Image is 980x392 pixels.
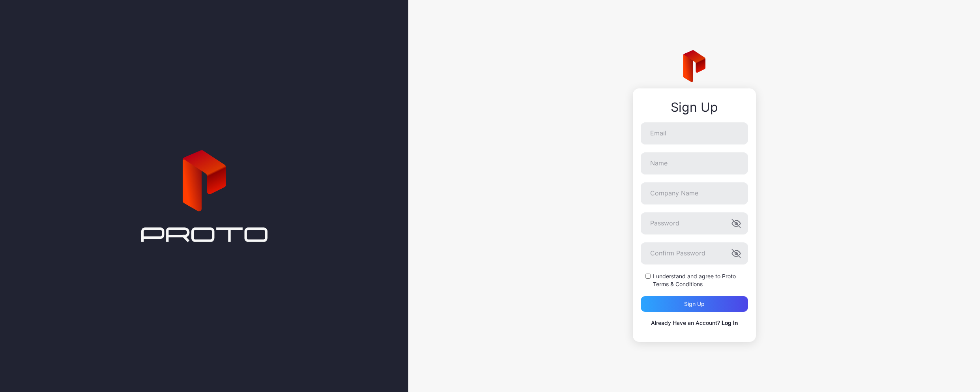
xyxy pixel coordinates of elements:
input: Name [641,152,748,174]
label: I understand and agree to [653,272,748,288]
div: Sign Up [641,100,748,114]
button: Sign up [641,296,748,312]
button: Password [731,219,741,228]
input: Password [641,212,748,234]
input: Confirm Password [641,242,748,264]
p: Already Have an Account? [641,318,748,328]
input: Company Name [641,182,748,204]
div: Sign up [684,301,705,307]
button: Confirm Password [731,249,741,258]
a: Log In [722,319,738,326]
a: Proto Terms & Conditions [653,273,736,287]
input: Email [641,122,748,144]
